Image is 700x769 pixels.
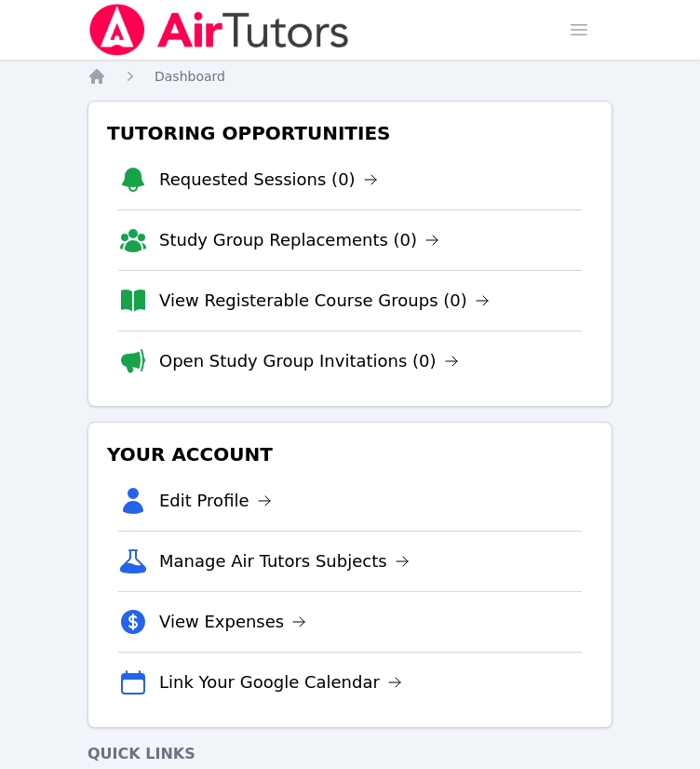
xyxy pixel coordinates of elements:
a: Requested Sessions (0) [159,167,378,193]
span: Dashboard [155,69,225,84]
h3: Your Account [103,438,597,471]
a: Dashboard [155,67,225,86]
a: Edit Profile [159,488,272,514]
h3: Tutoring Opportunities [103,116,597,150]
a: Study Group Replacements (0) [159,227,439,253]
a: Manage Air Tutors Subjects [159,548,410,574]
a: Open Study Group Invitations (0) [159,348,459,374]
h4: Quick Links [87,743,612,765]
a: Link Your Google Calendar [159,669,402,695]
a: View Registerable Course Groups (0) [159,288,490,314]
img: Air Tutors [87,4,351,56]
a: View Expenses [159,609,306,635]
nav: Breadcrumb [87,67,612,86]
